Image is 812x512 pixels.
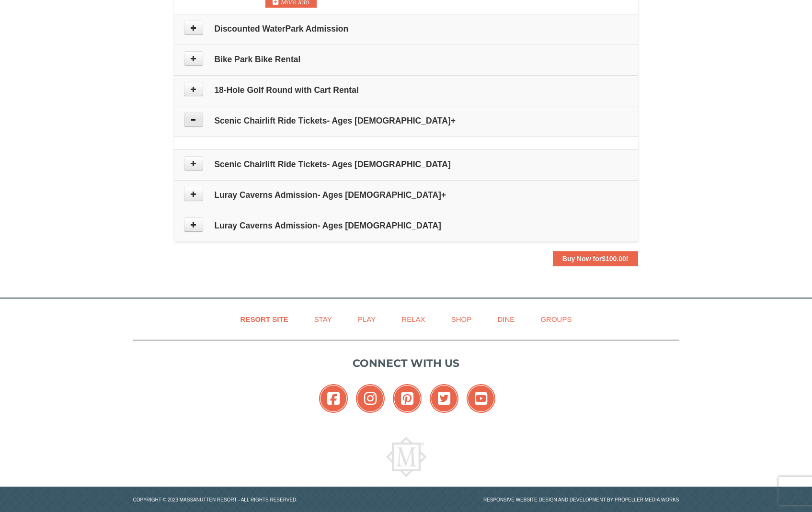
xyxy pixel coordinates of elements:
[302,308,344,330] a: Stay
[184,116,629,125] h4: Scenic Chairlift Ride Tickets- Ages [DEMOGRAPHIC_DATA]+
[562,255,629,262] strong: Buy Now for !
[184,55,629,64] h4: Bike Park Bike Rental
[346,308,388,330] a: Play
[485,308,526,330] a: Dine
[184,24,629,34] h4: Discounted WaterPark Admission
[602,255,626,262] span: $100.00
[184,159,629,169] h4: Scenic Chairlift Ride Tickets- Ages [DEMOGRAPHIC_DATA]
[184,85,629,95] h4: 18-Hole Golf Round with Cart Rental
[229,308,300,330] a: Resort Site
[553,251,638,266] button: Buy Now for$100.00!
[528,308,583,330] a: Groups
[389,308,437,330] a: Relax
[184,221,629,230] h4: Luray Caverns Admission- Ages [DEMOGRAPHIC_DATA]
[184,190,629,200] h4: Luray Caverns Admission- Ages [DEMOGRAPHIC_DATA]+
[439,308,484,330] a: Shop
[133,355,679,371] p: Connect with us
[126,496,406,503] p: Copyright © 2023 Massanutten Resort - All Rights Reserved.
[386,437,426,477] img: Massanutten Resort Logo
[483,497,679,502] a: Responsive website design and development by Propeller Media Works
